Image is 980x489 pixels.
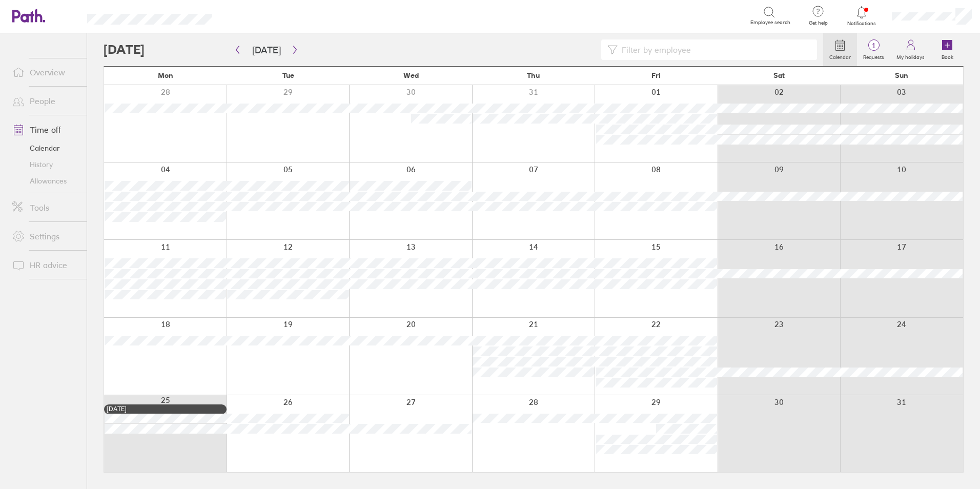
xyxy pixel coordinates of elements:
[4,226,87,247] a: Settings
[4,91,87,111] a: People
[527,71,540,79] span: Thu
[890,51,931,60] label: My holidays
[857,51,890,60] label: Requests
[931,33,964,66] a: Book
[4,140,87,156] a: Calendar
[158,71,173,79] span: Mon
[845,21,879,27] span: Notifications
[4,119,87,140] a: Time off
[857,42,890,50] span: 1
[403,71,419,79] span: Wed
[823,51,857,60] label: Calendar
[890,33,931,66] a: My holidays
[895,71,908,79] span: Sun
[618,40,811,59] input: Filter by employee
[4,156,87,173] a: History
[4,62,87,83] a: Overview
[282,71,294,79] span: Tue
[935,51,959,60] label: Book
[244,42,289,58] button: [DATE]
[823,33,857,66] a: Calendar
[4,197,87,218] a: Tools
[802,20,835,26] span: Get help
[857,33,890,66] a: 1Requests
[4,173,87,189] a: Allowances
[651,71,661,79] span: Fri
[107,405,224,413] div: [DATE]
[750,19,790,26] span: Employee search
[773,71,785,79] span: Sat
[240,11,266,20] div: Search
[4,255,87,275] a: HR advice
[845,5,879,27] a: Notifications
